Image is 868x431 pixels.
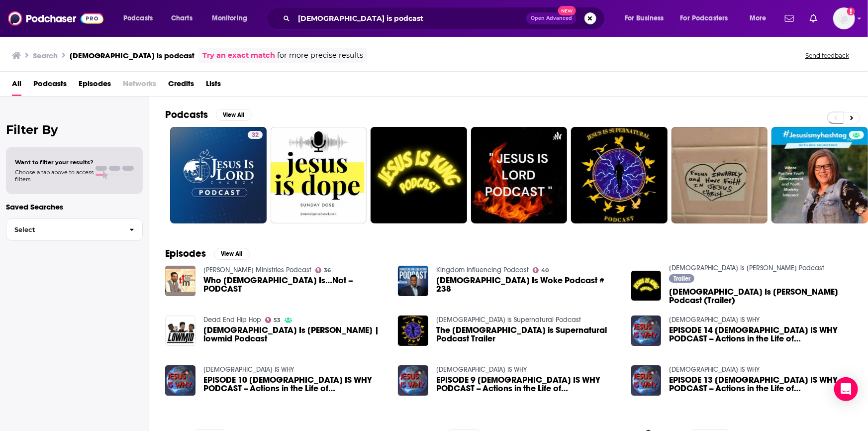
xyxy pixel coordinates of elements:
[205,10,260,26] button: open menu
[265,317,281,323] a: 53
[216,109,252,121] button: View All
[123,11,153,25] span: Podcasts
[669,376,852,393] span: EPISODE 13 [DEMOGRAPHIC_DATA] IS WHY PODCAST -- Actions in the Life of [PERSON_NAME]
[165,266,195,296] img: Who Jesus Is…Not – PODCAST
[8,9,103,28] img: Podchaser - Follow, Share and Rate Podcasts
[674,276,690,282] span: Trailer
[806,10,821,27] a: Show notifications dropdown
[123,76,156,96] span: Networks
[165,247,206,260] h2: Episodes
[203,276,386,293] span: Who [DEMOGRAPHIC_DATA] Is…Not – PODCAST
[6,226,121,233] span: Select
[79,76,111,96] a: Episodes
[631,271,662,301] img: Jesus Is King Podcast (Trailer)
[743,10,779,26] button: open menu
[203,376,386,393] a: EPISODE 10 JESUS IS WHY PODCAST -- Actions in the Life of Jesus Christ
[171,11,193,25] span: Charts
[203,376,386,393] span: EPISODE 10 [DEMOGRAPHIC_DATA] IS WHY PODCAST -- Actions in the Life of [PERSON_NAME]
[398,316,428,346] img: The Jesus is Supernatural Podcast Trailer
[834,377,858,401] div: Open Intercom Messenger
[33,76,67,96] a: Podcasts
[833,7,855,29] span: Logged in as BenLaurro
[631,316,662,346] img: EPISODE 14 JESUS IS WHY PODCAST -- Actions in the Life of Jesus Christ
[70,51,194,60] h3: [DEMOGRAPHIC_DATA] is podcast
[248,131,263,139] a: 32
[669,288,852,305] a: Jesus Is King Podcast (Trailer)
[669,376,852,393] a: EPISODE 13 JESUS IS WHY PODCAST -- Actions in the Life of Jesus Christ
[203,326,386,343] a: Jesus Is King | lowmid Podcast
[436,266,529,274] a: Kingdom Influencing Podcast
[274,318,281,323] span: 53
[558,6,576,15] span: New
[116,10,166,26] button: open menu
[214,248,250,260] button: View All
[781,10,798,27] a: Show notifications dropdown
[15,169,94,183] span: Choose a tab above to access filters.
[436,316,581,324] a: Jesus is Supernatural Podcast
[165,108,252,121] a: PodcastsView All
[680,11,728,25] span: For Podcasters
[252,130,259,140] span: 32
[12,76,21,96] a: All
[533,267,549,273] a: 40
[33,51,58,60] h3: Search
[203,365,294,374] a: JESUS IS WHY
[542,268,549,273] span: 40
[203,276,386,293] a: Who Jesus Is…Not – PODCAST
[165,10,198,26] a: Charts
[203,266,311,274] a: Thomas Taylor Ministries Podcast
[276,7,614,30] div: Search podcasts, credits, & more...
[618,10,676,26] button: open menu
[833,7,855,29] button: Show profile menu
[674,10,743,26] button: open menu
[203,326,386,343] span: [DEMOGRAPHIC_DATA] Is [PERSON_NAME] | lowmid Podcast
[165,316,195,346] img: Jesus Is King | lowmid Podcast
[436,376,619,393] span: EPISODE 9 [DEMOGRAPHIC_DATA] IS WHY PODCAST -- Actions in the Life of [PERSON_NAME]
[15,159,94,166] span: Want to filter your results?
[165,365,195,396] img: EPISODE 10 JESUS IS WHY PODCAST -- Actions in the Life of Jesus Christ
[436,276,619,293] a: Jesus Is Woke Podcast # 238
[206,76,221,96] a: Lists
[669,316,760,324] a: JESUS IS WHY
[750,11,767,25] span: More
[436,365,527,374] a: JESUS IS WHY
[315,267,331,273] a: 36
[436,276,619,293] span: [DEMOGRAPHIC_DATA] Is Woke Podcast # 238
[669,365,760,374] a: JESUS IS WHY
[6,218,143,241] button: Select
[168,76,194,96] a: Credits
[631,365,662,396] img: EPISODE 13 JESUS IS WHY PODCAST -- Actions in the Life of Jesus Christ
[669,288,852,305] span: [DEMOGRAPHIC_DATA] Is [PERSON_NAME] Podcast (Trailer)
[6,202,143,212] p: Saved Searches
[212,11,247,25] span: Monitoring
[165,108,208,121] h2: Podcasts
[170,127,267,223] a: 32
[294,10,526,26] input: Search podcasts, credits, & more...
[802,51,852,60] button: Send feedback
[165,247,250,260] a: EpisodesView All
[436,376,619,393] a: EPISODE 9 JESUS IS WHY PODCAST -- Actions in the Life of Jesus Christ
[669,326,852,343] a: EPISODE 14 JESUS IS WHY PODCAST -- Actions in the Life of Jesus Christ
[202,50,275,61] a: Try an exact match
[526,12,577,24] button: Open AdvancedNew
[398,266,428,296] img: Jesus Is Woke Podcast # 238
[833,7,855,29] img: User Profile
[531,16,572,21] span: Open Advanced
[324,268,331,273] span: 36
[436,326,619,343] span: The [DEMOGRAPHIC_DATA] is Supernatural Podcast Trailer
[669,264,824,272] a: Jesus Is King Podcast
[847,7,855,15] svg: Add a profile image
